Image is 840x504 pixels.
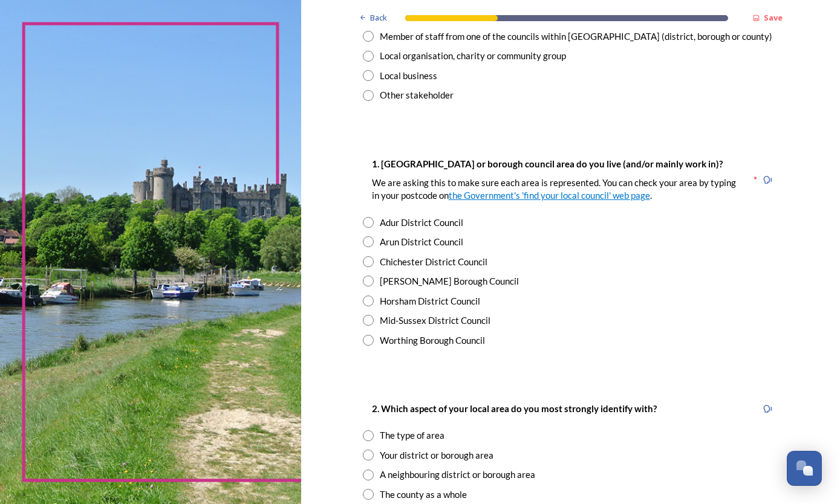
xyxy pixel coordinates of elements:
[380,69,437,83] div: Local business
[372,403,657,414] strong: 2. Which aspect of your local area do you most strongly identify with?
[372,176,743,202] p: We are asking this to make sure each area is represented. You can check your area by typing in yo...
[380,255,487,269] div: Chichester District Council
[380,294,480,308] div: Horsham District Council
[380,448,493,462] div: Your district or borough area
[380,334,485,347] div: Worthing Borough Council
[787,451,822,486] button: Open Chat
[380,235,463,249] div: Arun District Council
[380,314,490,328] div: Mid-Sussex District Council
[764,12,783,23] strong: Save
[380,468,535,482] div: A neighbouring district or borough area
[372,158,723,169] strong: 1. [GEOGRAPHIC_DATA] or borough council area do you live (and/or mainly work in)?
[449,190,650,201] a: the Government's 'find your local council' web page
[380,30,772,44] div: Member of staff from one of the councils within [GEOGRAPHIC_DATA] (district, borough or county)
[380,274,519,288] div: [PERSON_NAME] Borough Council
[380,488,467,502] div: The county as a whole
[380,216,463,230] div: Adur District Council
[380,428,444,442] div: The type of area
[380,88,454,102] div: Other stakeholder
[380,49,566,63] div: Local organisation, charity or community group
[370,12,387,24] span: Back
